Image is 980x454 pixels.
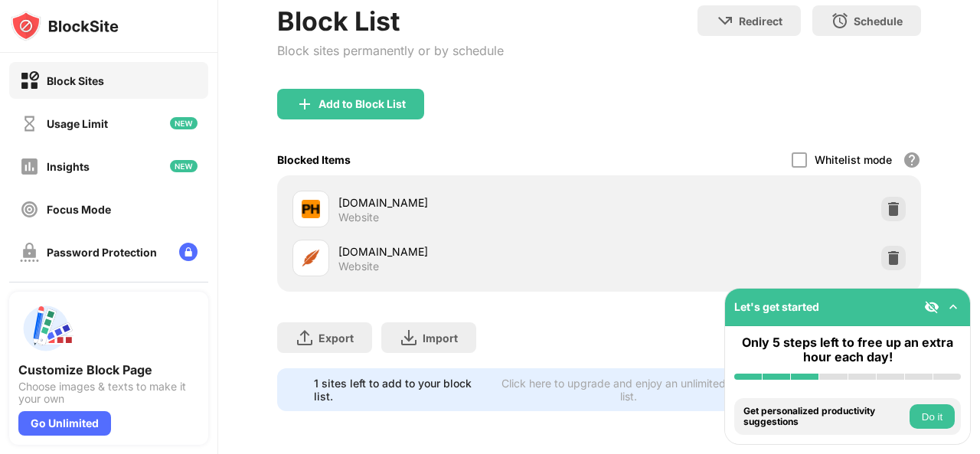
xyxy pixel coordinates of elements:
div: Usage Limit [47,117,108,130]
div: Export [318,332,354,345]
div: Get personalized productivity suggestions [743,406,906,428]
div: Choose images & texts to make it your own [18,381,199,405]
img: eye-not-visible.svg [924,299,939,315]
div: Click here to upgrade and enjoy an unlimited block list. [496,377,761,403]
div: Block List [277,5,504,37]
img: insights-off.svg [20,157,39,176]
img: push-custom-page.svg [18,301,73,356]
button: Do it [910,404,955,429]
img: time-usage-off.svg [20,114,39,133]
img: favicons [302,200,320,218]
img: new-icon.svg [170,117,198,129]
div: Only 5 steps left to free up an extra hour each day! [734,335,961,364]
img: block-on.svg [20,71,39,90]
img: logo-blocksite.svg [11,11,119,41]
div: Insights [47,160,90,173]
img: focus-off.svg [20,200,39,219]
div: Block sites permanently or by schedule [277,43,504,58]
div: Add to Block List [318,98,406,110]
div: Website [338,211,379,224]
div: Block Sites [47,74,104,87]
img: password-protection-off.svg [20,243,39,262]
div: Go Unlimited [18,411,111,436]
div: [DOMAIN_NAME] [338,194,599,211]
div: Focus Mode [47,203,111,216]
div: Website [338,260,379,273]
div: Blocked Items [277,153,351,166]
div: 1 sites left to add to your block list. [314,377,487,403]
div: Password Protection [47,246,157,259]
div: Let's get started [734,300,819,313]
img: favicons [302,249,320,267]
img: omni-setup-toggle.svg [946,299,961,315]
div: Schedule [854,15,903,28]
div: Redirect [739,15,782,28]
div: [DOMAIN_NAME] [338,243,599,260]
div: Import [423,332,458,345]
img: new-icon.svg [170,160,198,172]
div: Customize Block Page [18,362,199,377]
img: lock-menu.svg [179,243,198,261]
div: Whitelist mode [815,153,892,166]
